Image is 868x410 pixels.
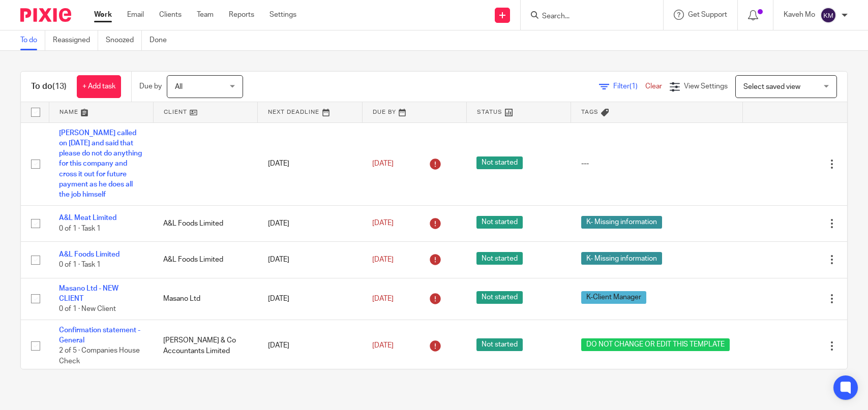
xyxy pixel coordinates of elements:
span: Not started [476,252,523,265]
span: 0 of 1 · New Client [59,305,116,312]
td: A&L Foods Limited [153,205,257,241]
span: [DATE] [372,220,394,227]
span: K-Client Manager [581,291,646,304]
a: A&L Meat Limited [59,214,116,222]
span: 0 of 1 · Task 1 [59,261,101,268]
span: DO NOT CHANGE OR EDIT THIS TEMPLATE [581,338,730,351]
span: Filter [613,83,645,90]
a: + Add task [77,75,121,98]
img: Pixie [20,8,71,22]
td: [DATE] [258,320,362,372]
span: [DATE] [372,160,394,167]
a: Confirmation statement - General [59,327,140,344]
a: Masano Ltd - NEW CLIENT [59,285,118,302]
a: Settings [270,10,296,20]
span: [DATE] [372,256,394,263]
span: 2 of 5 · Companies House Check [59,348,140,365]
span: K- Missing information [581,216,662,229]
span: [DATE] [372,342,394,349]
input: Search [541,12,633,21]
a: Clients [159,10,182,20]
span: [DATE] [372,295,394,302]
p: Due by [139,81,162,91]
h1: To do [31,81,67,92]
span: All [175,83,183,90]
a: Clear [645,83,662,90]
div: --- [581,159,733,169]
span: K- Missing information [581,252,662,265]
a: Reassigned [53,30,98,50]
span: Select saved view [743,83,800,90]
a: Snoozed [106,30,142,50]
span: Tags [581,109,598,115]
a: [PERSON_NAME] called on [DATE] and said that please do not do anything for this company and cross... [59,130,142,199]
td: [DATE] [258,242,362,278]
span: Get Support [688,11,727,18]
a: Done [149,30,174,50]
a: Work [94,10,112,20]
p: Kaveh Mo [784,10,815,20]
span: Not started [476,216,523,229]
span: (13) [52,82,67,90]
a: Email [127,10,144,20]
span: Not started [476,291,523,304]
span: (1) [630,83,638,90]
td: [DATE] [258,278,362,320]
td: [DATE] [258,205,362,241]
span: 0 of 1 · Task 1 [59,225,101,232]
td: A&L Foods Limited [153,242,257,278]
a: Reports [229,10,254,20]
td: [PERSON_NAME] & Co Accountants Limited [153,320,257,372]
a: Team [197,10,214,20]
span: Not started [476,156,523,169]
span: View Settings [684,83,728,90]
td: Masano Ltd [153,278,257,320]
td: [DATE] [258,122,362,205]
a: A&L Foods Limited [59,251,119,258]
span: Not started [476,338,523,351]
a: To do [20,30,45,50]
img: svg%3E [820,7,836,23]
